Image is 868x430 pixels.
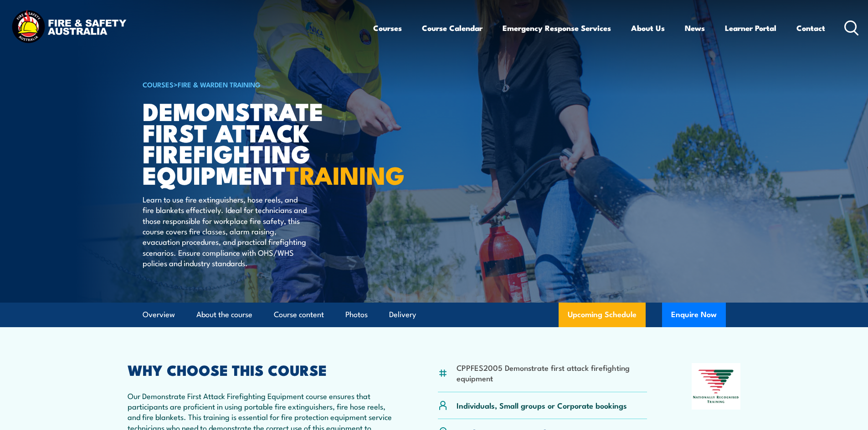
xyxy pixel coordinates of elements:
[457,362,647,384] li: CPPFES2005 Demonstrate first attack firefighting equipment
[662,303,726,327] button: Enquire Now
[389,303,416,327] a: Delivery
[692,363,741,410] img: Nationally Recognised Training logo.
[274,303,324,327] a: Course content
[128,363,394,376] h2: WHY CHOOSE THIS COURSE
[373,16,402,40] a: Courses
[143,100,368,185] h1: Demonstrate First Attack Firefighting Equipment
[178,79,261,89] a: Fire & Warden Training
[345,303,368,327] a: Photos
[685,16,705,40] a: News
[422,16,483,40] a: Course Calendar
[196,303,252,327] a: About the course
[143,79,368,90] h6: >
[796,16,825,40] a: Contact
[143,79,174,89] a: COURSES
[143,194,309,268] p: Learn to use fire extinguishers, hose reels, and fire blankets effectively. Ideal for technicians...
[631,16,665,40] a: About Us
[503,16,611,40] a: Emergency Response Services
[725,16,776,40] a: Learner Portal
[559,303,646,327] a: Upcoming Schedule
[286,155,405,193] strong: TRAINING
[143,303,175,327] a: Overview
[457,400,627,410] p: Individuals, Small groups or Corporate bookings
